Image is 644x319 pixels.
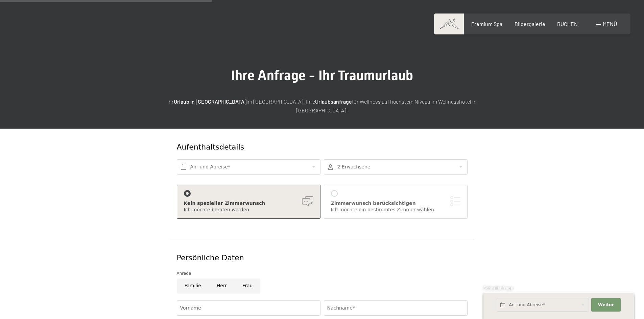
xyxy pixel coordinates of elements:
[557,21,578,27] a: BUCHEN
[315,98,352,105] strong: Urlaubsanfrage
[177,253,468,263] div: Persönliche Daten
[483,285,513,291] span: Schnellanfrage
[174,98,246,105] strong: Urlaub in [GEOGRAPHIC_DATA]
[177,270,468,277] div: Anrede
[331,200,460,207] div: Zimmerwunsch berücksichtigen
[184,207,313,213] div: Ich möchte beraten werden
[153,97,491,114] p: Ihr im [GEOGRAPHIC_DATA]. Ihre für Wellness auf höchstem Niveau im Wellnesshotel in [GEOGRAPHIC_D...
[598,302,614,308] span: Weiter
[591,298,620,312] button: Weiter
[603,21,617,27] span: Menü
[515,21,545,27] a: Bildergalerie
[471,21,502,27] a: Premium Spa
[184,200,313,207] div: Kein spezieller Zimmerwunsch
[331,207,460,213] div: Ich möchte ein bestimmtes Zimmer wählen
[177,142,419,153] div: Aufenthaltsdetails
[231,68,413,83] span: Ihre Anfrage - Ihr Traumurlaub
